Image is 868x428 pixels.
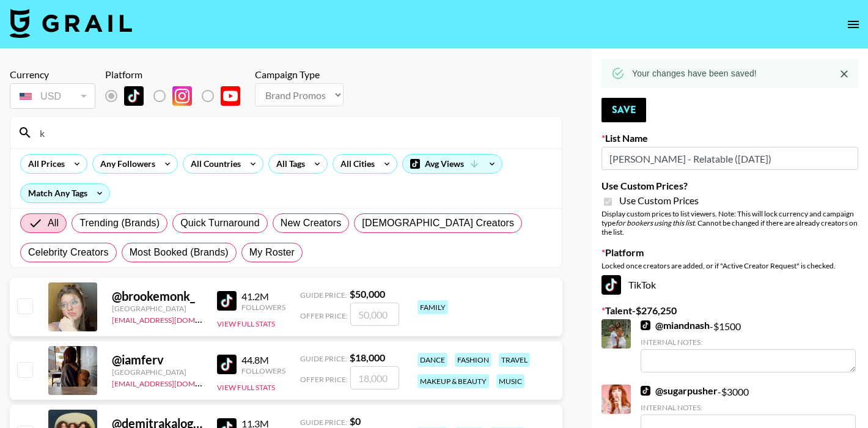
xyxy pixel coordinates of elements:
[641,320,650,330] img: TikTok
[124,86,144,106] img: TikTok
[300,311,348,320] span: Offer Price:
[632,62,757,84] div: Your changes have been saved!
[601,209,858,237] div: Display custom prices to list viewers. Note: This will lock currency and campaign type . Cannot b...
[641,319,710,331] a: @miandnash
[350,366,399,389] input: 18,000
[21,184,109,202] div: Match Any Tags
[48,216,59,231] span: All
[180,216,260,231] span: Quick Turnaround
[241,354,285,366] div: 44.8M
[641,319,856,372] div: - $ 1500
[841,12,866,37] button: open drawer
[32,123,554,142] input: Search by User Name
[300,418,347,427] span: Guide Price:
[221,86,240,106] img: YouTube
[21,155,67,173] div: All Prices
[300,354,347,363] span: Guide Price:
[112,367,202,377] div: [GEOGRAPHIC_DATA]
[300,290,347,300] span: Guide Price:
[241,366,285,375] div: Followers
[217,291,237,311] img: TikTok
[217,383,275,392] button: View Full Stats
[455,353,491,367] div: fashion
[300,375,348,384] span: Offer Price:
[362,216,514,231] span: [DEMOGRAPHIC_DATA] Creators
[112,377,235,388] a: [EMAIL_ADDRESS][DOMAIN_NAME]
[499,353,530,367] div: travel
[601,98,646,122] button: Save
[417,353,447,367] div: dance
[10,68,95,81] div: Currency
[281,216,342,231] span: New Creators
[112,304,202,313] div: [GEOGRAPHIC_DATA]
[835,65,853,83] button: Close
[241,290,285,303] div: 41.2M
[601,275,858,295] div: TikTok
[172,86,192,106] img: Instagram
[241,303,285,312] div: Followers
[619,194,699,207] span: Use Custom Prices
[112,352,202,367] div: @ iamferv
[417,300,448,314] div: family
[28,245,109,260] span: Celebrity Creators
[112,313,235,325] a: [EMAIL_ADDRESS][DOMAIN_NAME]
[183,155,243,173] div: All Countries
[601,304,858,317] label: Talent - $ 276,250
[249,245,295,260] span: My Roster
[130,245,229,260] span: Most Booked (Brands)
[269,155,307,173] div: All Tags
[112,289,202,304] div: @ brookemonk_
[350,415,361,427] strong: $ 0
[601,261,858,270] div: Locked once creators are added, or if "Active Creator Request" is checked.
[105,83,250,109] div: List locked to TikTok.
[105,68,250,81] div: Platform
[616,218,694,227] em: for bookers using this list
[601,246,858,259] label: Platform
[333,155,377,173] div: All Cities
[10,81,95,111] div: Currency is locked to USD
[255,68,344,81] div: Campaign Type
[417,374,489,388] div: makeup & beauty
[403,155,502,173] div: Avg Views
[79,216,160,231] span: Trending (Brands)
[350,303,399,326] input: 50,000
[641,386,650,396] img: TikTok
[601,132,858,144] label: List Name
[601,180,858,192] label: Use Custom Prices?
[641,385,718,397] a: @sugarpusher
[10,9,132,38] img: Grail Talent
[12,86,93,107] div: USD
[641,403,856,412] div: Internal Notes:
[350,288,385,300] strong: $ 50,000
[217,319,275,328] button: View Full Stats
[93,155,158,173] div: Any Followers
[641,338,856,347] div: Internal Notes:
[217,355,237,374] img: TikTok
[350,352,385,363] strong: $ 18,000
[496,374,524,388] div: music
[601,275,621,295] img: TikTok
